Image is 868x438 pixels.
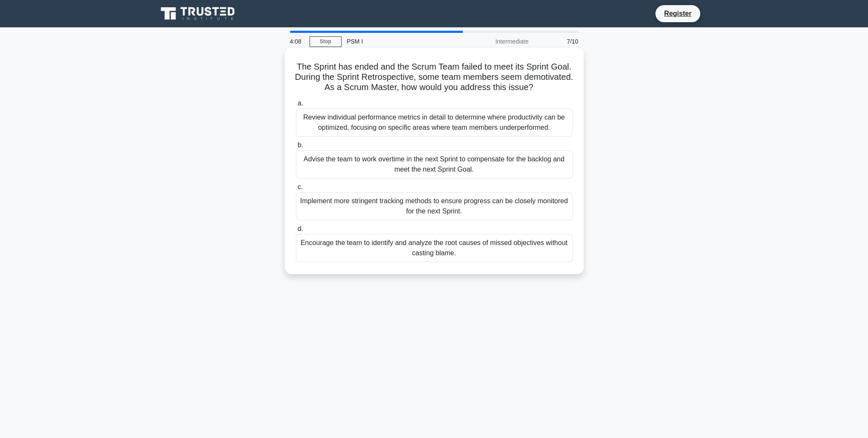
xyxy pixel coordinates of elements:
[296,150,573,178] div: Advise the team to work overtime in the next Sprint to compensate for the backlog and meet the ne...
[296,108,573,137] div: Review individual performance metrics in detail to determine where productivity can be optimized,...
[342,33,459,50] div: PSM I
[298,183,303,190] span: c.
[298,141,303,149] span: b.
[534,33,584,50] div: 7/10
[659,8,696,19] a: Register
[298,99,303,107] span: a.
[459,33,534,50] div: Intermediate
[295,61,573,93] h5: The Sprint has ended and the Scrum Team failed to meet its Sprint Goal. During the Sprint Retrosp...
[285,33,310,50] div: 4:08
[296,192,573,220] div: Implement more stringent tracking methods to ensure progress can be closely monitored for the nex...
[298,225,303,232] span: d.
[296,234,573,262] div: Encourage the team to identify and analyze the root causes of missed objectives without casting b...
[310,36,342,47] a: Stop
